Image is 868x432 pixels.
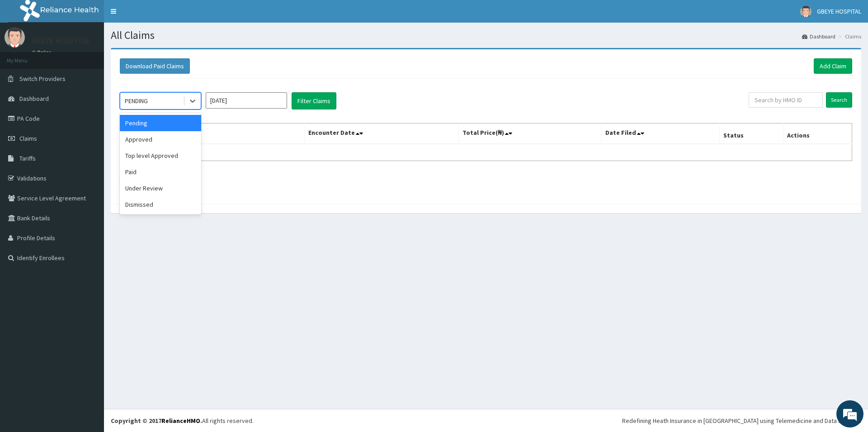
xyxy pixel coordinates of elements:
[120,164,201,180] div: Paid
[32,37,91,45] p: GBEYE HOSPITAL
[292,92,336,109] button: Filter Claims
[104,409,868,432] footer: All rights reserved.
[17,45,37,68] img: d_794563401_company_1708531726252_794563401
[32,49,53,56] a: Online
[817,7,861,15] span: GBEYE HOSPITAL
[120,196,201,213] div: Dismissed
[814,58,852,74] a: Add Claim
[783,123,852,144] th: Actions
[206,92,287,109] input: Select Month and Year
[19,75,66,83] span: Switch Providers
[622,416,861,425] div: Redefining Heath Insurance in [GEOGRAPHIC_DATA] using Telemedicine and Data Science!
[458,123,601,144] th: Total Price(₦)
[304,123,458,144] th: Encounter Date
[125,96,148,105] div: PENDING
[161,417,200,425] a: RelianceHMO
[120,123,305,144] th: Name
[111,29,861,41] h1: All Claims
[120,58,190,74] button: Download Paid Claims
[5,247,172,279] textarea: Type your message and hit 'Enter'
[120,131,201,147] div: Approved
[802,33,835,40] a: Dashboard
[120,180,201,196] div: Under Review
[120,115,201,131] div: Pending
[826,92,852,108] input: Search
[719,123,783,144] th: Status
[19,134,37,142] span: Claims
[601,123,719,144] th: Date Filed
[800,6,811,17] img: User Image
[47,51,152,62] div: Chat with us now
[120,147,201,164] div: Top level Approved
[111,417,202,425] strong: Copyright © 2017 .
[52,114,125,205] span: We're online!
[19,154,36,162] span: Tariffs
[5,27,25,47] img: User Image
[19,95,49,103] span: Dashboard
[836,33,861,40] li: Claims
[148,5,170,26] div: Minimize live chat window
[749,92,823,108] input: Search by HMO ID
